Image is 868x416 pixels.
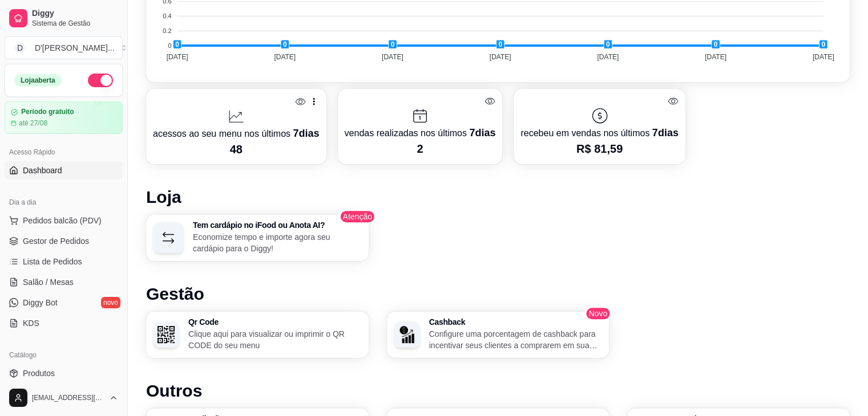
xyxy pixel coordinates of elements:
tspan: [DATE] [705,53,726,61]
span: Produtos [23,368,55,379]
a: Período gratuitoaté 27/08 [5,101,123,134]
tspan: 0 [168,42,171,49]
a: Diggy Botnovo [5,293,123,312]
span: D [14,42,26,54]
tspan: [DATE] [813,53,834,61]
div: Acesso Rápido [5,143,123,161]
span: Sistema de Gestão [32,19,118,28]
a: KDS [5,314,123,332]
button: Pedidos balcão (PDV) [5,211,123,230]
span: Novo [586,307,611,320]
button: Alterar Status [88,74,113,87]
h3: Cashback [429,318,603,326]
a: DiggySistema de Gestão [5,5,123,32]
div: D'[PERSON_NAME] ... [35,42,115,54]
h3: Tem cardápio no iFood ou Anota AI? [193,221,362,229]
span: Diggy [32,9,118,19]
tspan: [DATE] [382,53,403,61]
article: até 27/08 [19,119,47,128]
a: Produtos [5,364,123,382]
p: 2 [345,141,496,157]
span: 7 dias [469,127,495,138]
p: vendas realizadas nos últimos [345,125,496,141]
p: Economize tempo e importe agora seu cardápio para o Diggy! [193,231,362,254]
button: Qr CodeQr CodeClique aqui para visualizar ou imprimir o QR CODE do seu menu [146,311,369,358]
tspan: 0.2 [163,27,171,34]
span: 7 dias [652,127,679,138]
p: R$ 81,59 [520,141,678,157]
article: Período gratuito [21,108,74,116]
p: acessos ao seu menu nos últimos [153,125,320,141]
tspan: [DATE] [274,53,296,61]
span: KDS [23,317,39,329]
div: Dia a dia [5,193,123,211]
span: Diggy Bot [23,297,58,308]
h3: Qr Code [188,318,362,326]
h1: Outros [146,381,850,401]
p: Configure uma porcentagem de cashback para incentivar seus clientes a comprarem em sua loja [429,328,603,351]
a: Dashboard [5,161,123,180]
img: Cashback [398,326,415,343]
tspan: 0.4 [163,13,171,19]
p: Clique aqui para visualizar ou imprimir o QR CODE do seu menu [188,328,362,351]
div: Catálogo [5,346,123,364]
button: CashbackCashbackConfigure uma porcentagem de cashback para incentivar seus clientes a comprarem e... [387,311,609,358]
p: recebeu em vendas nos últimos [520,125,678,141]
tspan: [DATE] [167,53,188,61]
tspan: [DATE] [597,53,619,61]
span: Dashboard [23,165,62,176]
span: Atenção [340,210,376,223]
span: Lista de Pedidos [23,256,82,267]
span: Salão / Mesas [23,276,74,288]
span: 7 dias [293,128,319,139]
span: [EMAIL_ADDRESS][DOMAIN_NAME] [32,393,104,402]
div: Loja aberta [14,74,62,87]
a: Salão / Mesas [5,273,123,291]
h1: Loja [146,187,850,207]
button: [EMAIL_ADDRESS][DOMAIN_NAME] [5,384,123,411]
img: Qr Code [158,326,175,343]
span: Gestor de Pedidos [23,235,89,247]
tspan: [DATE] [490,53,511,61]
button: Tem cardápio no iFood ou Anota AI?Economize tempo e importe agora seu cardápio para o Diggy! [146,214,369,261]
span: Pedidos balcão (PDV) [23,215,102,226]
a: Lista de Pedidos [5,252,123,271]
p: 48 [153,141,320,157]
h1: Gestão [146,284,850,304]
a: Gestor de Pedidos [5,232,123,250]
button: Select a team [5,36,123,59]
